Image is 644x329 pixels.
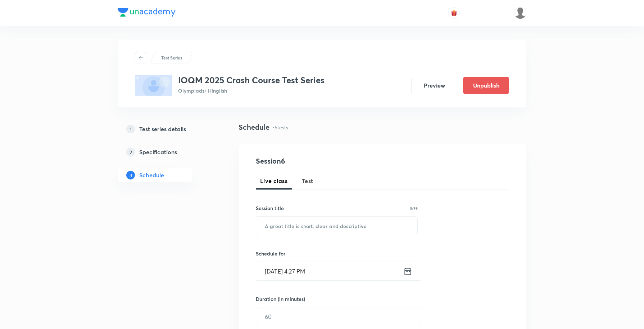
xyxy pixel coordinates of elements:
button: Unpublish [463,77,509,94]
p: 0/99 [410,206,418,210]
img: Shahid ahmed [514,7,526,19]
h4: Session 6 [256,156,387,166]
img: fallback-thumbnail.png [135,75,172,96]
h6: Schedule for [256,250,418,257]
a: 1Test series details [118,122,216,136]
button: avatar [448,7,460,19]
h5: Test series details [139,125,186,133]
button: Preview [411,77,457,94]
a: 2Specifications [118,145,216,159]
p: 2 [126,148,135,156]
span: Test [302,177,313,185]
p: • 5 tests [272,124,288,131]
h4: Schedule [239,122,269,133]
p: Test Series [161,54,182,61]
p: Olympiads • Hinglish [178,87,325,94]
h6: Session title [256,204,284,212]
h3: IOQM 2025 Crash Course Test Series [178,75,325,85]
h5: Schedule [139,171,164,179]
input: A great title is short, clear and descriptive [256,217,417,235]
img: Company Logo [118,8,176,17]
p: 3 [126,171,135,179]
span: Live class [260,177,287,185]
h5: Specifications [139,148,177,156]
img: avatar [451,10,457,16]
p: 1 [126,125,135,133]
input: 60 [256,307,421,326]
a: Company Logo [118,8,176,18]
h6: Duration (in minutes) [256,295,305,303]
